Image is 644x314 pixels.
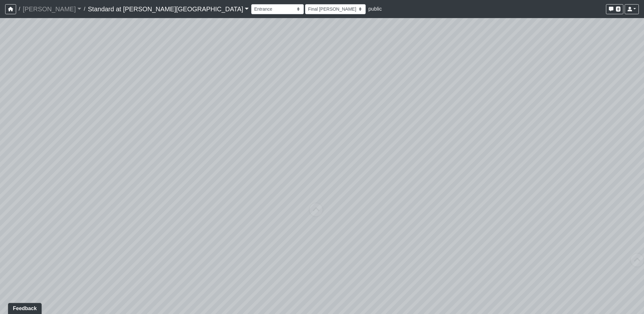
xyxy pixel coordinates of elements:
button: 0 [606,4,623,14]
a: Standard at [PERSON_NAME][GEOGRAPHIC_DATA] [88,3,249,15]
span: 0 [616,6,620,12]
iframe: Ybug feedback widget [5,301,43,314]
span: / [81,3,88,15]
a: [PERSON_NAME] [23,3,81,15]
span: public [368,6,382,12]
span: / [16,3,23,15]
